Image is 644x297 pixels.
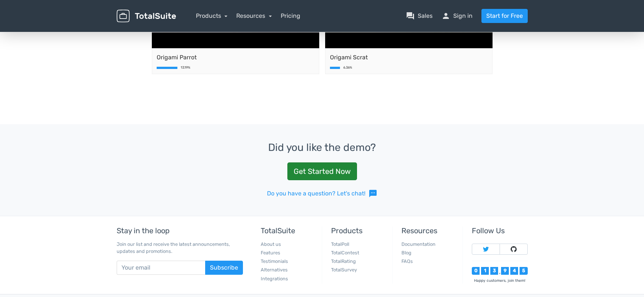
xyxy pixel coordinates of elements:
h5: Resources [401,227,457,235]
a: Products [196,12,228,19]
div: 1 [481,267,489,275]
button: Subscribe [205,261,243,275]
div: , [498,270,501,275]
a: Alternatives [261,267,288,273]
a: Resources [236,12,272,19]
input: Your email [117,261,206,275]
h5: Stay in the loop [117,227,243,235]
div: 21.04% [366,173,377,176]
img: TotalSuite for WordPress [117,10,176,23]
h5: Follow Us [472,227,527,235]
div: 0 [472,267,480,275]
a: TotalPoll [331,241,349,247]
a: Pricing [281,11,300,20]
img: hqdefault.jpg [325,30,493,155]
a: Integrations [261,276,288,281]
img: Follow TotalSuite on Github [511,246,517,252]
div: 3 [490,267,498,275]
a: Documentation [401,241,436,247]
a: Blog [401,250,411,255]
h3: Did you like the demo? [18,142,626,154]
a: About us [261,241,281,247]
h5: Products [331,227,387,235]
a: Testimonials [261,258,288,264]
a: FAQs [401,258,413,264]
a: TotalContest [331,250,359,255]
a: Start for Free [481,9,528,23]
div: 4 [510,267,518,275]
a: Do you have a question? Let's chat!sms [267,189,377,198]
a: question_answerSales [406,11,433,20]
h5: TotalSuite [261,227,316,235]
p: Join our list and receive the latest announcements, updates and promotions. [117,241,243,255]
div: 22.45% [195,173,206,176]
a: Get Started Now [287,162,357,180]
a: Features [261,250,280,255]
span: question_answer [406,11,415,20]
img: hqdefault.jpg [152,30,319,155]
a: TotalSurvey [331,267,357,273]
span: Origami Giraffe [330,160,488,169]
a: personSign in [441,11,473,20]
div: 9 [501,267,509,275]
a: TotalRating [331,258,356,264]
div: 5 [520,267,527,275]
span: person [441,11,450,20]
span: sms [368,189,377,198]
p: The best origami video ever? [152,15,493,24]
img: Follow TotalSuite on Twitter [483,246,489,252]
span: Origami Money Cat [157,160,314,169]
div: Happy customers, join them! [472,278,527,283]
